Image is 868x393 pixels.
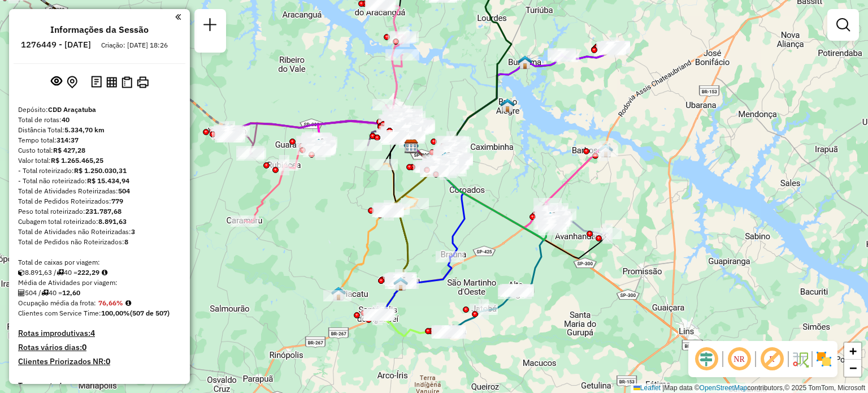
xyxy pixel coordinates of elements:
[101,309,130,317] strong: 100,00%
[50,24,149,35] h4: Informações da Sessão
[134,74,151,90] button: Imprimir Rotas
[18,278,181,288] div: Média de Atividades por viagem:
[543,211,558,226] img: PENÁPOLIS
[18,115,181,125] div: Total de rotas:
[102,269,107,276] i: Meta Caixas/viagem: 220,40 Diferença: 1,89
[849,344,857,358] span: +
[85,207,121,215] strong: 231.787,68
[18,343,181,352] h4: Rotas vários dias:
[18,381,181,391] h4: Transportadoras
[18,309,101,317] span: Clientes com Service Time:
[631,383,868,393] div: Map data © contributors,© 2025 TomTom, Microsoft
[791,350,809,368] img: Fluxo de ruas
[442,324,457,339] img: LUIZIÂNIA
[18,290,25,296] i: Total de Atividades
[57,269,64,276] i: Total de rotas
[74,166,127,175] strong: R$ 1.250.030,31
[53,146,85,154] strong: R$ 427,28
[403,139,418,153] img: 625 UDC Light Campus Universitário
[175,10,181,23] a: Clique aqui para minimizar o painel
[500,98,515,113] img: BREJO ALEGRE
[18,166,181,176] div: - Total roteirizado:
[815,350,833,368] img: Exibir/Ocultar setores
[18,257,181,267] div: Total de caixas por viagem:
[98,217,127,226] strong: 8.891,63
[381,132,409,143] div: Atividade não roteirizada - ALESSANDRA AP ROCHA
[700,384,748,392] a: OpenStreetMap
[111,197,123,205] strong: 779
[89,74,104,91] button: Logs desbloquear sessão
[18,237,181,247] div: Total de Pedidos não Roteirizados:
[118,187,130,195] strong: 504
[18,105,181,115] div: Depósito:
[693,346,720,373] span: Ocultar deslocamento
[125,300,131,306] em: Média calculada utilizando a maior ocupação (%Peso ou %Cubagem) de cada rota da sessão. Rotas cro...
[49,73,64,91] button: Exibir sessão original
[18,329,181,338] h4: Rotas improdutivas:
[844,343,861,360] a: Zoom in
[57,136,79,144] strong: 314:37
[62,288,80,297] strong: 12,60
[18,206,181,217] div: Peso total roteirizado:
[18,288,181,298] div: 504 / 40 =
[18,186,181,196] div: Total de Atividades Roteirizadas:
[758,346,785,373] span: Exibir rótulo
[18,267,181,278] div: 8.891,63 / 40 =
[18,156,181,166] div: Valor total:
[48,105,96,114] strong: CDD Araçatuba
[18,269,25,276] i: Cubagem total roteirizado
[106,356,110,366] strong: 0
[64,126,105,134] strong: 5.334,70 km
[18,125,181,135] div: Distância Total:
[404,139,419,154] img: CDD Araçatuba
[82,342,86,352] strong: 0
[849,361,857,375] span: −
[598,143,613,158] img: BARBOSA
[376,130,405,141] div: Atividade não roteirizada - LARISSA VILAS BOAS 4
[832,14,854,36] a: Exibir filtros
[393,277,408,291] img: CLEMENTINA
[98,299,123,307] strong: 76,66%
[21,40,91,50] h6: 1276449 - [DATE]
[119,74,134,90] button: Visualizar Romaneio
[18,176,181,186] div: - Total não roteirizado:
[90,328,95,338] strong: 4
[633,384,661,392] a: Leaflet
[844,360,861,377] a: Zoom out
[41,290,49,296] i: Total de rotas
[77,268,99,277] strong: 222,29
[331,286,346,301] img: PIACATU
[18,196,181,206] div: Total de Pedidos Roteirizados:
[130,309,170,317] strong: (507 de 507)
[726,346,753,373] span: Ocultar NR
[64,74,80,91] button: Centralizar mapa no depósito ou ponto de apoio
[62,115,70,124] strong: 40
[662,384,664,392] span: |
[18,299,96,307] span: Ocupação média da frota:
[97,40,172,50] div: Criação: [DATE] 18:26
[18,227,181,237] div: Total de Atividades não Roteirizadas:
[199,14,222,39] a: Nova sessão e pesquisa
[124,237,128,246] strong: 8
[18,145,181,156] div: Custo total:
[393,125,422,136] div: Atividade não roteirizada - UNI AUTO POSTO DE AR
[131,227,135,236] strong: 3
[18,217,181,227] div: Cubagem total roteirizado:
[104,74,119,89] button: Visualizar relatório de Roteirização
[18,357,181,366] h4: Clientes Priorizados NR:
[311,138,326,153] img: GUARARAPES
[18,135,181,145] div: Tempo total:
[518,55,532,70] img: BURITAMA
[87,176,129,185] strong: R$ 15.434,94
[51,156,103,165] strong: R$ 1.265.465,25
